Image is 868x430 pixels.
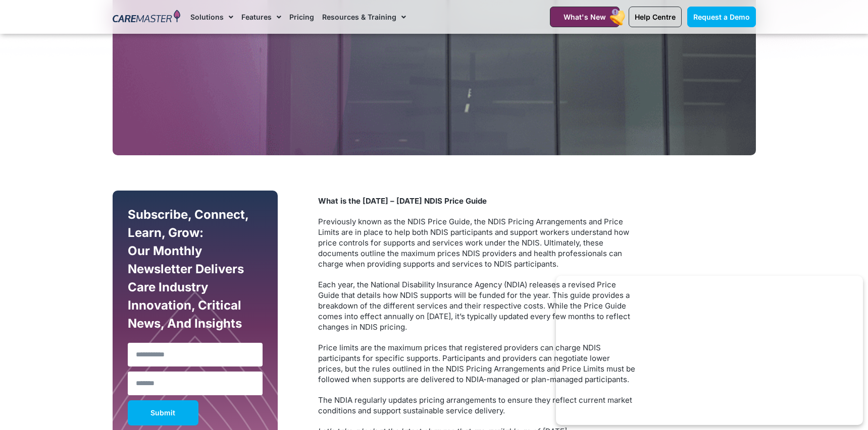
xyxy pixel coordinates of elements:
[629,7,682,27] a: Help Centre
[318,342,636,385] p: Price limits are the maximum prices that registered providers can charge NDIS participants for sp...
[564,13,606,21] span: What's New
[318,196,487,206] span: What is the [DATE] – [DATE] NDIS Price Guide
[128,400,198,425] button: Submit
[318,395,636,416] p: The NDIA regularly updates pricing arrangements to ensure they reflect current market conditions ...
[687,7,756,27] a: Request a Demo
[556,276,863,425] iframe: Popup CTA
[318,279,636,332] p: Each year, the National Disability Insurance Agency (NDIA) releases a revised Price Guide that de...
[150,410,175,415] span: Submit
[125,206,266,338] div: Subscribe, Connect, Learn, Grow: Our Monthly Newsletter Delivers Care Industry Innovation, Critic...
[693,13,750,21] span: Request a Demo
[635,13,676,21] span: Help Centre
[550,7,620,27] a: What's New
[113,10,181,25] img: CareMaster Logo
[318,216,636,269] p: Previously known as the NDIS Price Guide, the NDIS Pricing Arrangements and Price Limits are in p...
